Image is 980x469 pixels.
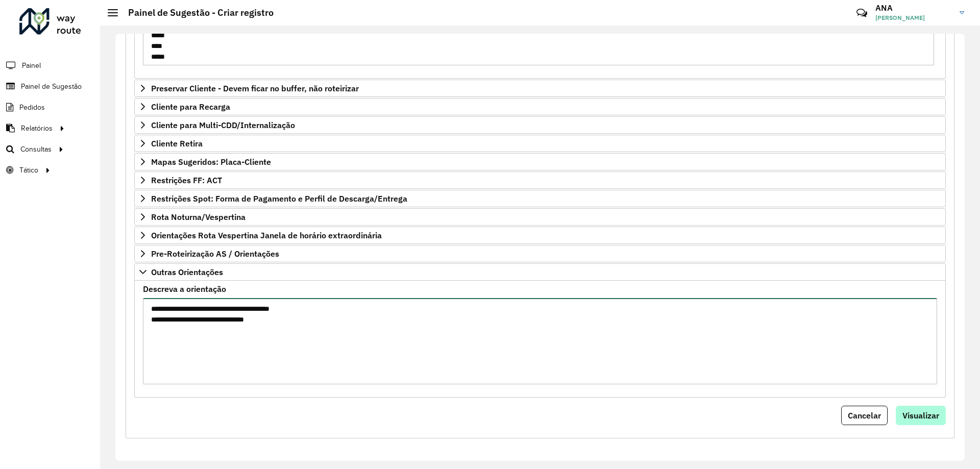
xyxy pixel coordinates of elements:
[151,103,230,111] span: Cliente para Recarga
[875,3,952,13] h3: ANA
[151,121,295,129] span: Cliente para Multi-CDD/Internalização
[134,98,946,115] a: Cliente para Recarga
[20,144,52,155] span: Consultas
[841,406,888,425] button: Cancelar
[151,213,246,221] span: Rota Noturna/Vespertina
[134,116,946,134] a: Cliente para Multi-CDD/Internalização
[134,190,946,207] a: Restrições Spot: Forma de Pagamento e Perfil de Descarga/Entrega
[151,176,222,184] span: Restrições FF: ACT
[134,208,946,226] a: Rota Noturna/Vespertina
[875,13,952,22] span: [PERSON_NAME]
[902,410,939,421] span: Visualizar
[151,194,407,203] span: Restrições Spot: Forma de Pagamento e Perfil de Descarga/Entrega
[134,245,946,262] a: Pre-Roteirização AS / Orientações
[134,135,946,152] a: Cliente Retira
[118,7,274,18] h2: Painel de Sugestão - Criar registro
[134,171,946,189] a: Restrições FF: ACT
[151,84,359,92] span: Preservar Cliente - Devem ficar no buffer, não roteirizar
[151,231,382,239] span: Orientações Rota Vespertina Janela de horário extraordinária
[896,406,946,425] button: Visualizar
[22,60,41,71] span: Painel
[143,283,226,295] label: Descreva a orientação
[134,80,946,97] a: Preservar Cliente - Devem ficar no buffer, não roteirizar
[848,410,881,421] span: Cancelar
[151,158,271,166] span: Mapas Sugeridos: Placa-Cliente
[151,139,203,147] span: Cliente Retira
[19,165,38,176] span: Tático
[134,153,946,170] a: Mapas Sugeridos: Placa-Cliente
[21,123,53,134] span: Relatórios
[19,102,45,113] span: Pedidos
[134,227,946,244] a: Orientações Rota Vespertina Janela de horário extraordinária
[134,263,946,281] a: Outras Orientações
[151,268,223,276] span: Outras Orientações
[134,281,946,398] div: Outras Orientações
[151,250,279,258] span: Pre-Roteirização AS / Orientações
[851,2,873,24] a: Contato Rápido
[21,81,82,92] span: Painel de Sugestão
